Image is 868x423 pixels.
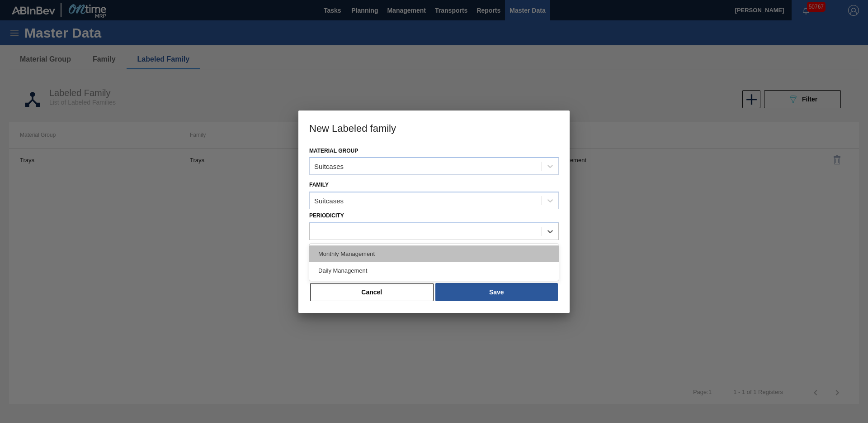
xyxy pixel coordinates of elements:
[309,240,559,253] label: Description
[309,212,344,219] label: Periodicity
[310,283,434,301] button: Cancel
[298,111,570,145] h3: New Labeled family
[309,182,329,188] label: Family
[314,163,344,170] div: Suitcases
[435,283,558,301] button: Save
[309,262,559,279] div: Daily Management
[309,245,559,262] div: Monthly Management
[314,197,344,205] div: Suitcases
[309,148,358,154] label: Material Group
